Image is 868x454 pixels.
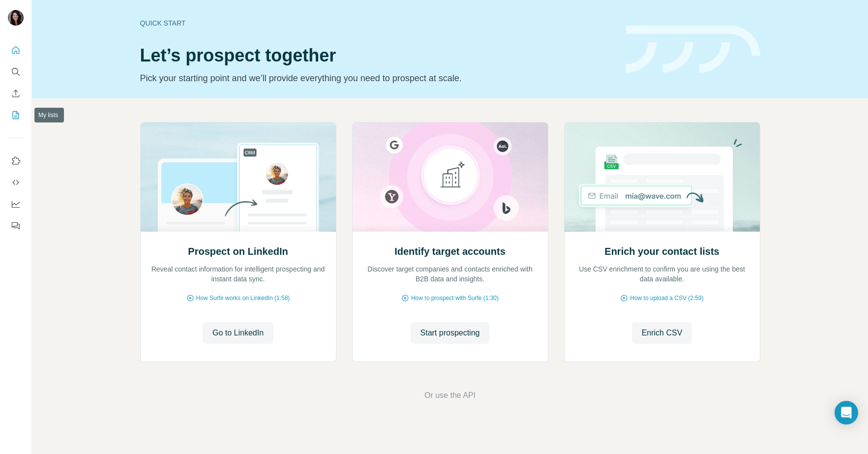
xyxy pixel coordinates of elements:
button: Enrich CSV [632,322,692,344]
h2: Enrich your contact lists [604,244,719,258]
button: Dashboard [8,195,24,213]
button: Feedback [8,217,24,235]
h1: Let’s prospect together [140,46,614,65]
button: Quick start [8,41,24,59]
button: Use Surfe on LinkedIn [8,152,24,170]
span: Enrich CSV [642,327,683,339]
div: Open Intercom Messenger [835,401,858,424]
img: Prospect on LinkedIn [140,122,336,232]
button: Go to LinkedIn [203,322,273,344]
div: Quick start [140,18,614,28]
span: How to upload a CSV (2:59) [630,294,703,303]
p: Reveal contact information for intelligent prospecting and instant data sync. [150,264,326,284]
h2: Prospect on LinkedIn [188,244,288,258]
button: Use Surfe API [8,174,24,191]
span: Go to LinkedIn [212,327,264,339]
button: Start prospecting [411,322,490,344]
button: Enrich CSV [8,85,24,102]
p: Use CSV enrichment to confirm you are using the best data available. [574,264,750,284]
h2: Identify target accounts [394,244,506,258]
p: Pick your starting point and we’ll provide everything you need to prospect at scale. [140,71,614,85]
img: banner [626,26,760,73]
button: My lists [8,106,24,124]
span: How Surfe works on LinkedIn (1:58) [196,294,290,303]
span: How to prospect with Surfe (1:30) [411,294,499,303]
span: Start prospecting [420,327,480,339]
p: Discover target companies and contacts enriched with B2B data and insights. [362,264,538,284]
button: Or use the API [424,390,476,401]
img: Enrich your contact lists [564,122,760,232]
img: Identify target accounts [352,122,548,232]
img: Avatar [8,10,24,26]
button: Search [8,63,24,81]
